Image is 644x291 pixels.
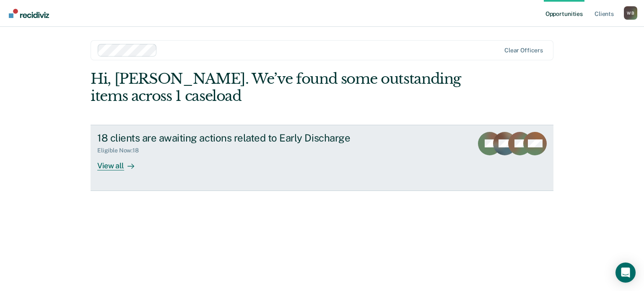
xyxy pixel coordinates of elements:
div: 18 clients are awaiting actions related to Early Discharge [97,132,392,144]
button: Profile dropdown button [624,6,637,20]
div: Open Intercom Messenger [615,263,636,283]
div: Clear officers [504,47,543,54]
div: W B [624,6,637,20]
a: 18 clients are awaiting actions related to Early DischargeEligible Now:18View all [91,125,553,191]
div: View all [97,154,144,170]
div: Eligible Now : 18 [97,147,145,154]
img: Recidiviz [9,9,49,18]
div: Hi, [PERSON_NAME]. We’ve found some outstanding items across 1 caseload [91,70,461,105]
